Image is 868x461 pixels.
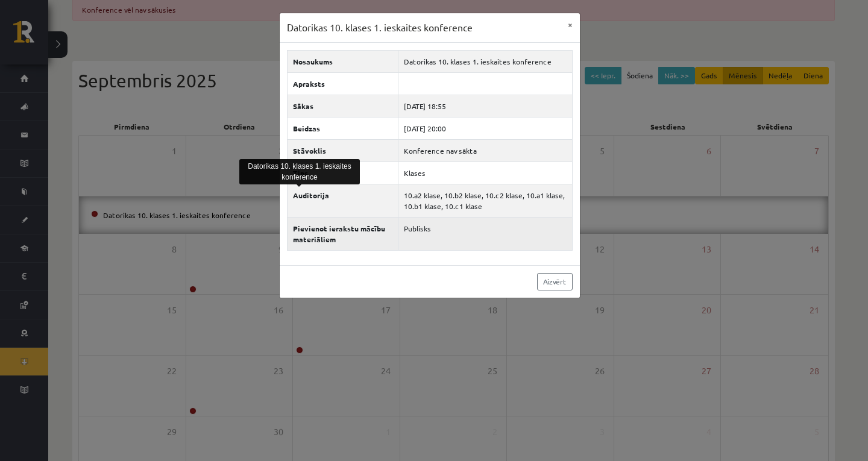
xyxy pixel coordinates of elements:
button: × [561,13,580,36]
a: Aizvērt [537,273,573,290]
th: Pievienot ierakstu mācību materiāliem [287,217,398,250]
h3: Datorikas 10. klases 1. ieskaites konference [287,20,473,35]
td: [DATE] 18:55 [398,95,572,117]
td: Publisks [398,217,572,250]
th: Apraksts [287,72,398,95]
th: Auditorija [287,184,398,217]
td: 10.a2 klase, 10.b2 klase, 10.c2 klase, 10.a1 klase, 10.b1 klase, 10.c1 klase [398,184,572,217]
div: Datorikas 10. klases 1. ieskaites konference [239,159,360,184]
th: Beidzas [287,117,398,139]
td: Klases [398,162,572,184]
td: Datorikas 10. klases 1. ieskaites konference [398,50,572,72]
th: Stāvoklis [287,139,398,162]
th: Nosaukums [287,50,398,72]
th: Sākas [287,95,398,117]
td: Konference nav sākta [398,139,572,162]
td: [DATE] 20:00 [398,117,572,139]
